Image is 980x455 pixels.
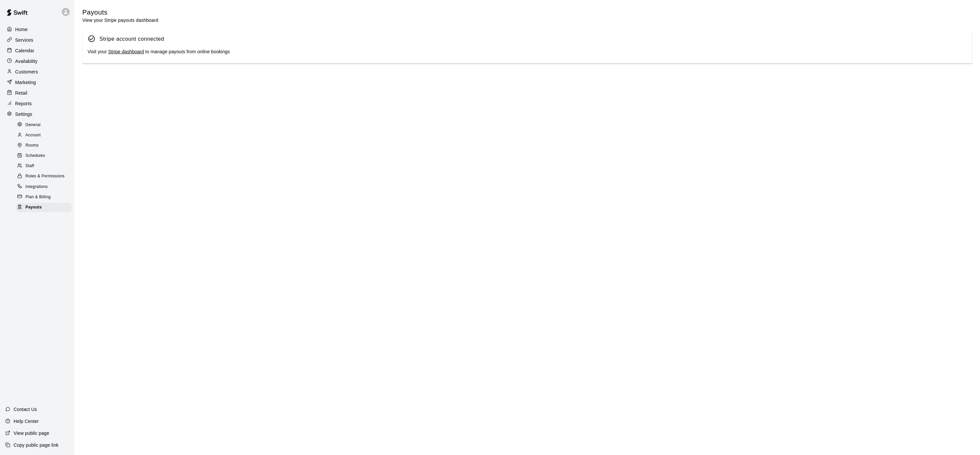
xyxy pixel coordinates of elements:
[99,35,164,43] div: Stripe account connected
[14,442,59,448] p: Copy public page link
[5,88,69,98] a: Retail
[14,430,49,436] p: View public page
[16,161,72,171] div: Staff
[5,46,69,56] a: Calendar
[14,406,37,413] p: Contact Us
[15,58,38,65] p: Availability
[16,171,74,182] a: Roles & Permissions
[5,77,69,87] a: Marketing
[25,204,42,211] span: Payouts
[14,418,39,425] p: Help Center
[15,68,38,75] p: Customers
[25,122,41,128] span: General
[16,131,72,140] div: Account
[25,142,39,149] span: Rooms
[15,79,36,86] p: Marketing
[16,151,74,161] a: Schedules
[16,151,72,160] div: Schedules
[15,37,33,43] p: Services
[25,194,51,201] span: Plan & Billing
[5,35,69,45] a: Services
[15,100,32,107] p: Reports
[82,17,158,23] p: View your Stripe payouts dashboard
[16,120,74,130] a: General
[16,172,72,181] div: Roles & Permissions
[16,193,72,202] div: Plan & Billing
[15,90,27,96] p: Retail
[25,153,45,159] span: Schedules
[15,47,34,54] p: Calendar
[16,141,74,151] a: Rooms
[16,161,74,171] a: Staff
[5,67,69,77] a: Customers
[5,24,69,34] a: Home
[25,173,64,180] span: Roles & Permissions
[16,120,72,130] div: General
[5,109,69,119] a: Settings
[16,182,72,192] div: Integrations
[16,130,74,140] a: Account
[82,8,158,17] h5: Payouts
[5,56,69,66] a: Availability
[88,48,967,56] div: Visit your to manage payouts from online bookings
[16,202,74,212] a: Payouts
[16,192,74,202] a: Plan & Billing
[16,203,72,212] div: Payouts
[16,141,72,150] div: Rooms
[25,163,34,169] span: Staff
[25,132,41,139] span: Account
[16,182,74,192] a: Integrations
[25,184,48,190] span: Integrations
[5,99,69,109] a: Reports
[15,26,28,33] p: Home
[108,49,144,54] a: Stripe dashboard
[15,111,32,117] p: Settings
